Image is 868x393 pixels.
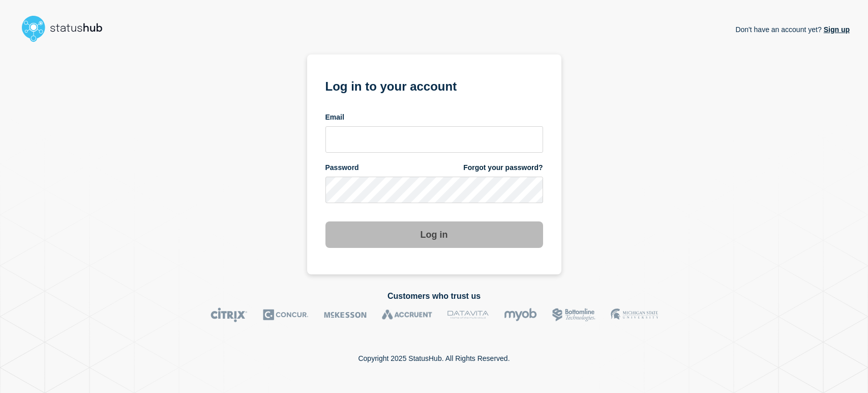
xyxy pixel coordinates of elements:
[504,307,537,322] img: myob logo
[463,163,543,173] a: Forgot your password?
[263,307,309,322] img: Concur logo
[611,307,658,322] img: MSU logo
[358,354,510,362] p: Copyright 2025 StatusHub. All Rights Reserved.
[552,307,595,322] img: Bottomline logo
[324,307,367,322] img: McKesson logo
[325,126,543,153] input: email input
[18,12,115,45] img: StatusHub logo
[325,76,543,95] h1: Log in to your account
[447,307,489,322] img: DataVita logo
[325,163,359,173] span: Password
[211,307,248,322] img: Citrix logo
[735,17,850,42] p: Don't have an account yet?
[18,292,850,301] h2: Customers who trust us
[325,177,543,203] input: password input
[382,307,432,322] img: Accruent logo
[325,221,543,248] button: Log in
[325,113,344,122] span: Email
[822,25,850,34] a: Sign up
